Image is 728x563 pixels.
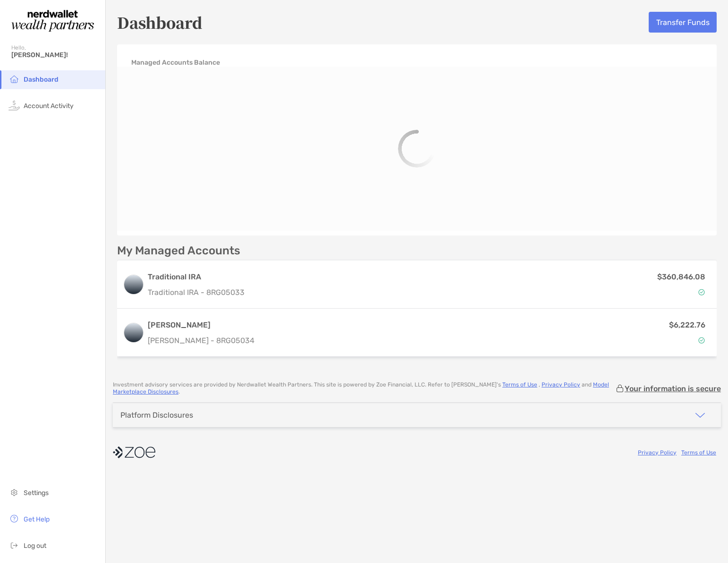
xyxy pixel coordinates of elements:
[148,319,254,331] h3: [PERSON_NAME]
[148,335,254,346] p: [PERSON_NAME] - 8RG05034
[131,59,220,67] h4: Managed Accounts Balance
[542,381,580,388] a: Privacy Policy
[681,449,716,456] a: Terms of Use
[113,442,155,463] img: company logo
[8,487,20,498] img: settings icon
[113,381,615,395] p: Investment advisory services are provided by Nerdwallet Wealth Partners . This site is powered by...
[8,513,20,524] img: get-help icon
[638,449,677,456] a: Privacy Policy
[11,4,94,38] img: Zoe Logo
[148,271,245,283] h3: Traditional IRA
[124,323,143,342] img: logo account
[649,12,717,33] button: Transfer Funds
[8,73,20,84] img: household icon
[117,11,203,33] h5: Dashboard
[148,286,245,298] p: Traditional IRA - 8RG05033
[694,410,706,421] img: icon arrow
[11,51,100,59] span: [PERSON_NAME]!
[502,381,537,388] a: Terms of Use
[113,381,609,395] a: Model Marketplace Disclosures
[669,319,705,331] p: $6,222.76
[698,337,705,344] img: Account Status icon
[24,542,46,550] span: Log out
[120,411,193,420] div: Platform Disclosures
[117,245,240,257] p: My Managed Accounts
[698,289,705,295] img: Account Status icon
[24,489,49,497] span: Settings
[24,515,50,523] span: Get Help
[657,271,705,283] p: $360,846.08
[24,102,74,110] span: Account Activity
[625,384,721,393] p: Your information is secure
[8,100,20,111] img: activity icon
[24,76,59,84] span: Dashboard
[8,539,20,551] img: logout icon
[124,275,143,294] img: logo account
